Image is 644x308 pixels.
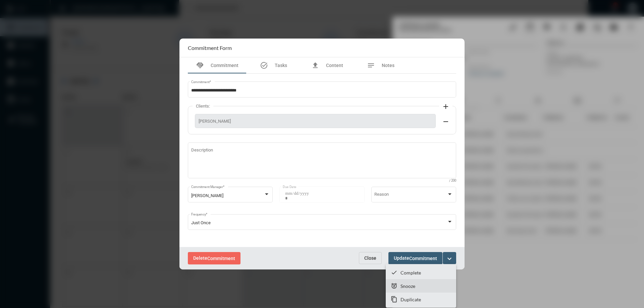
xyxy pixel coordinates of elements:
p: Duplicate [400,297,421,302]
mat-icon: content_copy [391,296,397,303]
mat-icon: snooze [391,283,397,289]
mat-icon: checkmark [391,269,397,276]
p: Complete [400,270,421,275]
p: Snooze [400,283,415,289]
